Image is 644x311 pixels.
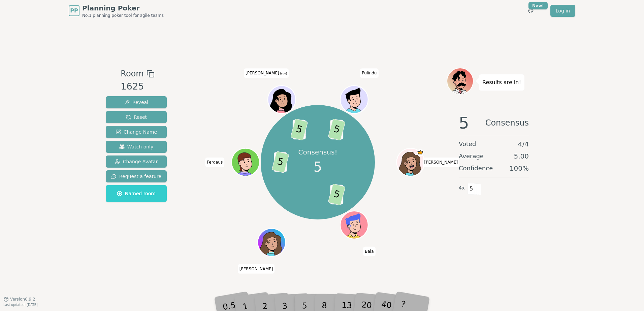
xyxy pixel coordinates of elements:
button: New! [525,5,537,17]
span: Named room [117,190,156,197]
span: Staci is the host [417,149,424,156]
span: Reset [126,114,147,120]
span: Click to change your name [422,158,459,167]
div: New! [528,2,548,9]
span: 5 [328,118,346,141]
button: Reset [106,111,167,123]
span: Watch only [119,143,154,150]
span: 100 % [510,164,529,173]
span: Planning Poker [82,3,164,13]
button: Reveal [106,96,167,108]
span: 5 [468,183,475,195]
span: Room [121,68,143,80]
span: 5 [328,183,346,206]
span: 5 [314,157,322,177]
span: No.1 planning poker tool for agile teams [82,13,164,18]
span: Last updated: [DATE] [3,303,38,307]
span: 5 [271,151,289,173]
span: Click to change your name [244,68,289,78]
button: Change Name [106,126,167,138]
span: 4 x [459,184,465,192]
span: 5.00 [514,151,529,161]
button: Request a feature [106,170,167,182]
p: Consensus! [298,147,337,157]
span: Reveal [124,99,148,106]
span: Version 0.9.2 [10,297,35,302]
span: Click to change your name [238,264,275,274]
span: Average [459,151,484,161]
span: Confidence [459,164,493,173]
span: Click to change your name [360,68,378,78]
span: 4 / 4 [518,139,529,149]
button: Change Avatar [106,155,167,168]
span: 5 [290,118,308,141]
span: PP [70,7,78,15]
button: Version0.9.2 [3,297,35,302]
div: 1625 [121,80,154,94]
span: 5 [459,115,469,131]
button: Named room [106,185,167,202]
p: Results are in! [482,78,521,87]
span: Consensus [485,115,529,131]
a: Log in [550,5,575,17]
span: Request a feature [111,173,161,180]
span: Click to change your name [363,247,375,256]
span: Change Avatar [115,158,158,165]
span: Voted [459,139,476,149]
span: Click to change your name [205,158,224,167]
button: Click to change your avatar [268,87,295,113]
span: Change Name [116,129,157,135]
span: (you) [279,72,287,75]
button: Watch only [106,141,167,153]
a: PPPlanning PokerNo.1 planning poker tool for agile teams [69,3,164,18]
